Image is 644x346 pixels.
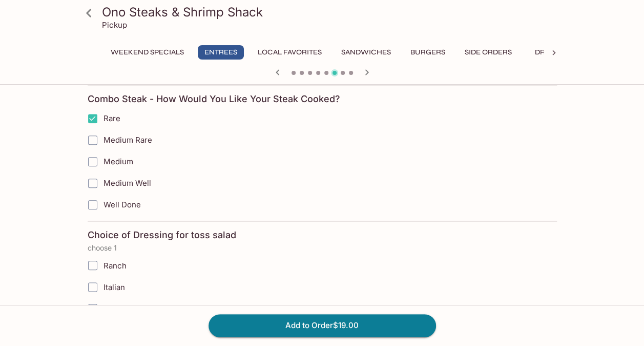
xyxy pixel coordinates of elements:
[209,314,436,337] button: Add to Order$19.00
[103,200,141,209] span: Well Done
[252,45,327,60] button: Local Favorites
[336,45,397,60] button: Sandwiches
[103,135,152,145] span: Medium Rare
[198,45,244,60] button: Entrees
[103,261,127,271] span: Ranch
[526,45,572,60] button: Drinks
[102,20,127,30] p: Pickup
[88,93,340,105] h4: Combo Steak - How Would You Like Your Steak Cooked?
[102,4,560,20] h3: Ono Steaks & Shrimp Shack
[103,304,148,314] span: No dressing
[103,157,133,166] span: Medium
[405,45,451,60] button: Burgers
[88,229,236,241] h4: Choice of Dressing for toss salad
[103,178,151,188] span: Medium Well
[105,45,190,60] button: Weekend Specials
[103,282,125,292] span: Italian
[88,244,557,252] p: choose 1
[103,113,120,123] span: Rare
[459,45,517,60] button: Side Orders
